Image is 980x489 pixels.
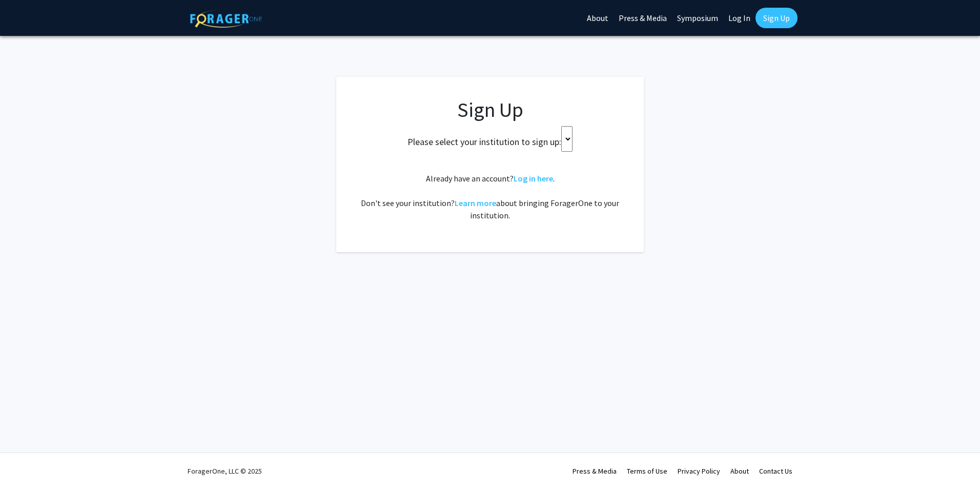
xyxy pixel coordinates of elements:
[514,173,553,184] a: Log in here
[759,466,792,476] a: Contact Us
[407,136,561,148] h2: Please select your institution to sign up:
[455,198,496,208] a: Learn more about bringing ForagerOne to your institution
[188,453,262,489] div: ForagerOne, LLC © 2025
[730,466,749,476] a: About
[190,10,262,28] img: ForagerOne Logo
[627,466,667,476] a: Terms of Use
[357,97,623,122] h1: Sign Up
[573,466,617,476] a: Press & Media
[756,8,798,28] a: Sign Up
[357,172,623,221] div: Already have an account? . Don't see your institution? about bringing ForagerOne to your institut...
[678,466,720,476] a: Privacy Policy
